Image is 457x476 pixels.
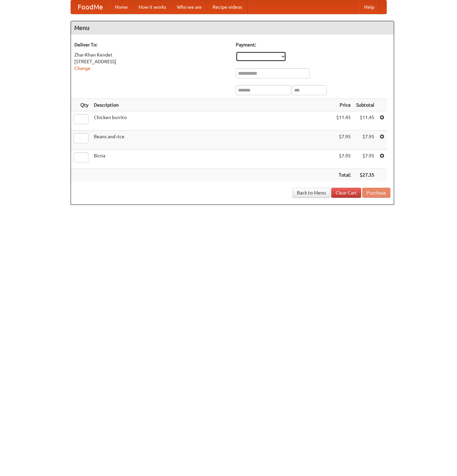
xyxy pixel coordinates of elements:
th: Description [91,99,334,111]
th: Price [334,99,353,111]
th: $27.35 [353,169,377,181]
a: Who we are [172,0,207,14]
td: Beans and rice [91,131,334,150]
td: $7.95 [353,131,377,150]
a: How it works [133,0,172,14]
td: Chicken burrito [91,111,334,131]
h5: Deliver To: [74,41,229,48]
th: Subtotal [353,99,377,111]
button: Purchase [362,188,390,198]
td: $7.95 [334,131,353,150]
td: $11.45 [334,111,353,131]
td: Birria [91,150,334,169]
h4: Menu [71,21,394,35]
a: FoodMe [71,0,110,14]
h5: Payment: [236,41,390,48]
a: Recipe videos [207,0,247,14]
th: Total: [334,169,353,181]
a: Clear Cart [331,188,361,198]
a: Home [110,0,133,14]
div: Zhar-Khan Kendet [74,51,229,58]
td: $11.45 [353,111,377,131]
a: Help [359,0,380,14]
a: Back to Menu [293,188,330,198]
td: $7.95 [353,150,377,169]
div: [STREET_ADDRESS] [74,58,229,65]
th: Qty [71,99,91,111]
a: Change [74,66,90,71]
td: $7.95 [334,150,353,169]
